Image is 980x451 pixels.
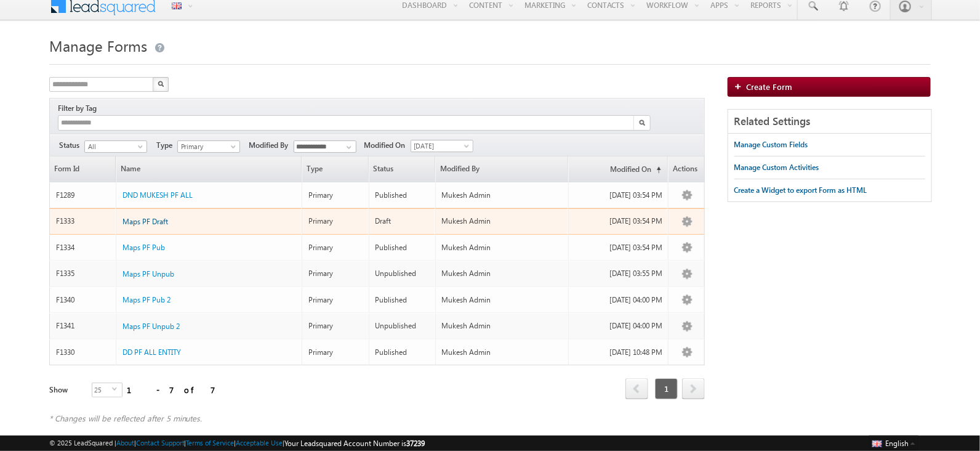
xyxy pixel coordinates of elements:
div: [DATE] 04:00 PM [575,320,662,331]
div: F1334 [56,242,110,253]
span: Modified On [364,140,411,151]
div: Primary [308,268,363,279]
div: Mukesh Admin [442,295,563,306]
span: English [885,439,909,448]
span: All [85,141,143,152]
span: Manage Forms [49,36,147,55]
div: F1333 [56,216,110,227]
div: Create a Widget to export Form as HTML [734,185,867,196]
a: Show All Items [340,141,355,153]
span: DD PF ALL ENTITY [122,347,181,357]
button: English [869,436,918,450]
a: DD PF ALL ENTITY [122,347,181,358]
div: Published [376,347,430,358]
a: prev [625,380,648,399]
div: Manage Custom Fields [734,139,808,150]
div: Mukesh Admin [442,190,563,201]
span: 25 [92,383,112,397]
div: Primary [308,295,363,306]
a: Manage Custom Activities [734,156,819,179]
span: Type [302,156,367,182]
div: [DATE] 03:54 PM [575,190,662,201]
span: select [112,386,122,392]
div: Published [376,295,430,306]
div: F1289 [56,190,110,201]
div: Primary [308,216,363,227]
a: Maps PF Pub 2 [122,295,171,306]
div: Primary [308,242,363,253]
div: Unpublished [376,320,430,331]
a: Maps PF Draft [122,216,168,227]
span: Maps PF Unpub [122,269,174,278]
span: Type [156,140,177,151]
a: [DATE] [411,140,473,152]
div: Related Settings [728,110,932,134]
span: Maps PF Draft [122,217,168,226]
div: Mukesh Admin [442,242,563,253]
a: Maps PF Pub [122,242,165,253]
span: [DATE] [411,140,470,152]
a: Form Id [50,156,115,182]
a: Contact Support [136,439,185,447]
div: Filter by Tag [58,102,101,115]
span: Create Form [747,81,793,92]
div: Mukesh Admin [442,320,563,331]
a: Create a Widget to export Form as HTML [734,179,867,201]
a: Primary [177,140,240,153]
div: [DATE] 04:00 PM [575,295,662,306]
span: Maps PF Pub 2 [122,295,171,304]
div: 1 - 7 of 7 [127,383,216,397]
img: Search [639,120,645,126]
div: F1340 [56,295,110,306]
a: Terms of Service [187,439,235,447]
div: Draft [376,216,430,227]
div: Published [376,242,430,253]
span: prev [625,378,648,399]
a: All [84,140,147,153]
div: * Changes will be reflected after 5 minutes. [49,413,705,424]
img: Search [158,81,164,87]
a: Modified On(sorted ascending) [569,156,667,182]
span: (sorted ascending) [651,165,661,175]
a: Acceptable Use [236,439,283,447]
div: Mukesh Admin [442,216,563,227]
a: Manage Custom Fields [734,134,808,156]
span: Primary [178,141,236,152]
span: 1 [655,378,678,399]
div: Published [376,190,430,201]
span: Your Leadsquared Account Number is [285,439,425,448]
div: Primary [308,190,363,201]
a: next [682,380,705,399]
span: Maps PF Pub [122,243,165,252]
span: Modified By [249,140,294,151]
div: F1335 [56,268,110,279]
a: DND MUKESH PF ALL [122,190,193,201]
a: Maps PF Unpub 2 [122,321,180,332]
span: © 2025 LeadSquared | | | | | [49,437,425,449]
span: Maps PF Unpub 2 [122,322,180,331]
div: Mukesh Admin [442,268,563,279]
div: Unpublished [376,268,430,279]
div: [DATE] 03:54 PM [575,242,662,253]
span: Status [369,156,435,182]
div: Mukesh Admin [442,347,563,358]
a: Maps PF Unpub [122,269,174,280]
a: About [116,439,134,447]
img: add_icon.png [734,83,747,90]
span: DND MUKESH PF ALL [122,190,193,200]
div: F1330 [56,347,110,358]
span: Status [59,140,84,151]
span: Actions [669,156,704,182]
span: next [682,378,705,399]
a: Modified By [436,156,568,182]
div: [DATE] 03:55 PM [575,268,662,279]
span: 37239 [407,439,425,448]
div: Manage Custom Activities [734,162,819,173]
div: Primary [308,347,363,358]
a: Name [116,156,302,182]
div: [DATE] 10:48 PM [575,347,662,358]
div: [DATE] 03:54 PM [575,216,662,227]
div: Primary [308,320,363,331]
div: Show [49,384,82,396]
div: F1341 [56,320,110,331]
